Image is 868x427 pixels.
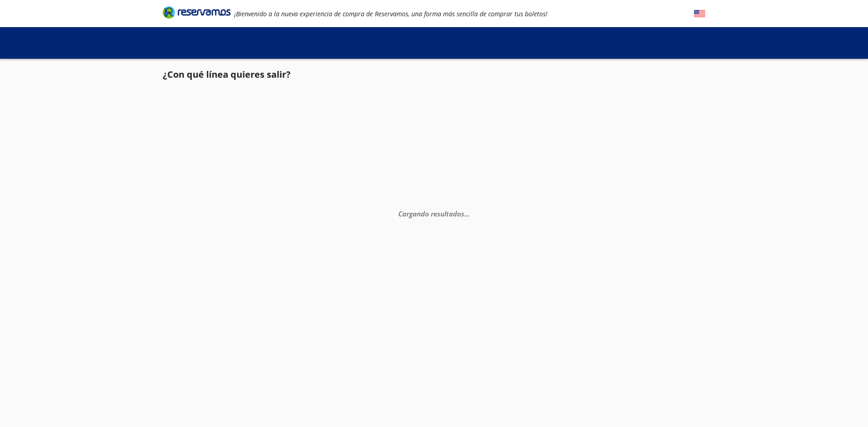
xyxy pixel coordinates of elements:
[163,5,231,22] a: Brand Logo
[163,5,231,19] i: Brand Logo
[234,9,547,18] em: ¡Bienvenido a la nueva experiencia de compra de Reservamos, una forma más sencilla de comprar tus...
[468,209,470,218] span: .
[694,8,705,19] button: English
[163,68,291,81] p: ¿Con qué línea quieres salir?
[398,209,470,218] em: Cargando resultados
[464,209,466,218] span: .
[466,209,468,218] span: .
